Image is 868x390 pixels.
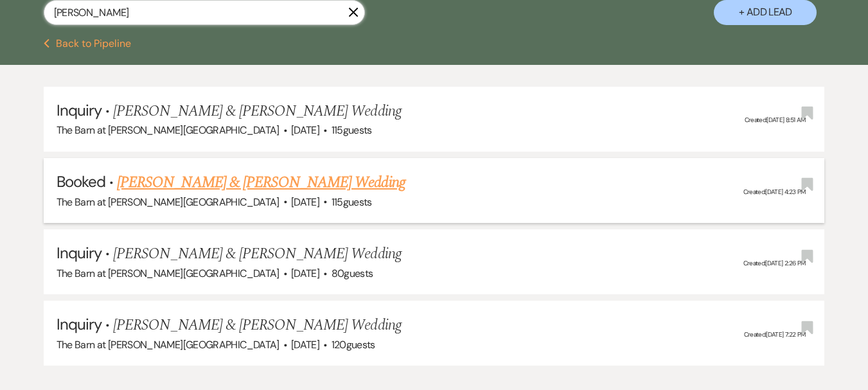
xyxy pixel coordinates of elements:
[743,259,806,267] span: Created: [DATE] 2:26 PM
[57,338,279,351] span: The Barn at [PERSON_NAME][GEOGRAPHIC_DATA]
[291,338,319,351] span: [DATE]
[57,243,102,263] span: Inquiry
[57,195,279,209] span: The Barn at [PERSON_NAME][GEOGRAPHIC_DATA]
[332,195,372,209] span: 115 guests
[57,123,279,137] span: The Barn at [PERSON_NAME][GEOGRAPHIC_DATA]
[743,188,806,196] span: Created: [DATE] 4:23 PM
[291,267,319,280] span: [DATE]
[57,172,105,191] span: Booked
[57,267,279,280] span: The Barn at [PERSON_NAME][GEOGRAPHIC_DATA]
[57,100,102,120] span: Inquiry
[57,314,102,334] span: Inquiry
[291,195,319,209] span: [DATE]
[332,267,373,280] span: 80 guests
[291,123,319,137] span: [DATE]
[113,100,401,123] span: [PERSON_NAME] & [PERSON_NAME] Wedding
[113,314,401,337] span: [PERSON_NAME] & [PERSON_NAME] Wedding
[745,116,806,125] span: Created: [DATE] 8:51 AM
[332,338,375,351] span: 120 guests
[113,242,401,265] span: [PERSON_NAME] & [PERSON_NAME] Wedding
[117,171,405,194] a: [PERSON_NAME] & [PERSON_NAME] Wedding
[332,123,372,137] span: 115 guests
[744,330,806,339] span: Created: [DATE] 7:22 PM
[44,39,132,49] button: Back to Pipeline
